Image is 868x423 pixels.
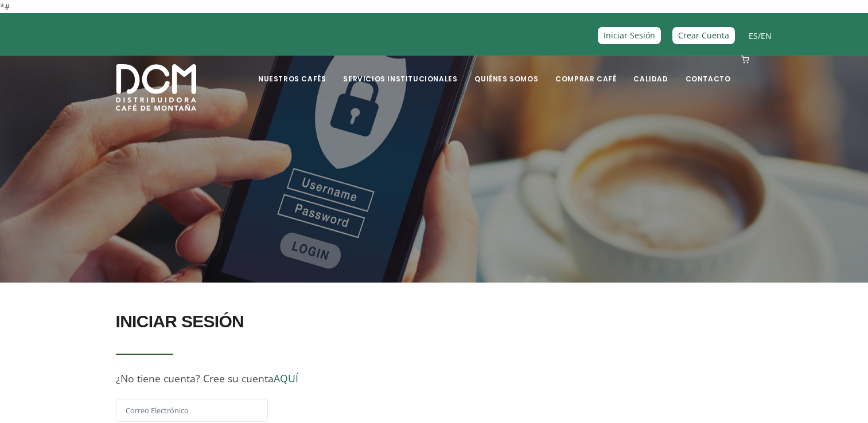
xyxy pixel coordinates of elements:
a: Iniciar Sesión [598,27,661,44]
a: Comprar Café [548,57,623,84]
a: AQUÍ [274,371,298,385]
a: Contacto [679,57,738,84]
a: EN [761,30,772,41]
input: Correo Electrónico [116,399,268,422]
a: Calidad [626,57,675,84]
span: ¿No tiene cuenta? Cree su cuenta [116,371,298,385]
a: Servicios Institucionales [336,57,464,84]
h2: INICIAR SESIÓN [116,305,426,338]
a: ES [749,30,758,41]
a: Quiénes Somos [468,57,545,84]
span: / [749,29,772,42]
a: Crear Cuenta [672,27,735,44]
a: Nuestros Cafés [251,57,333,84]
